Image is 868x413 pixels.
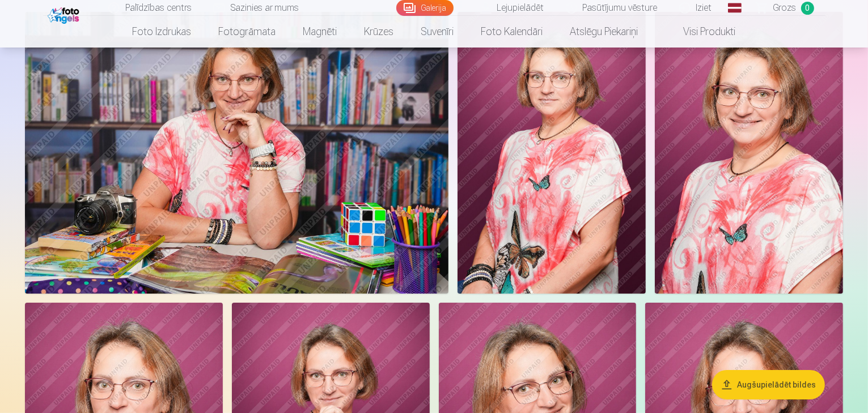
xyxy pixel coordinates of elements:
a: Suvenīri [408,16,468,48]
a: Foto kalendāri [468,16,557,48]
a: Magnēti [290,16,351,48]
a: Foto izdrukas [119,16,205,48]
a: Visi produkti [652,16,750,48]
span: Grozs [773,1,797,15]
a: Krūzes [351,16,408,48]
a: Fotogrāmata [205,16,290,48]
a: Atslēgu piekariņi [557,16,652,48]
span: 0 [801,2,814,15]
img: /fa1 [48,5,82,24]
button: Augšupielādēt bildes [712,370,825,399]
